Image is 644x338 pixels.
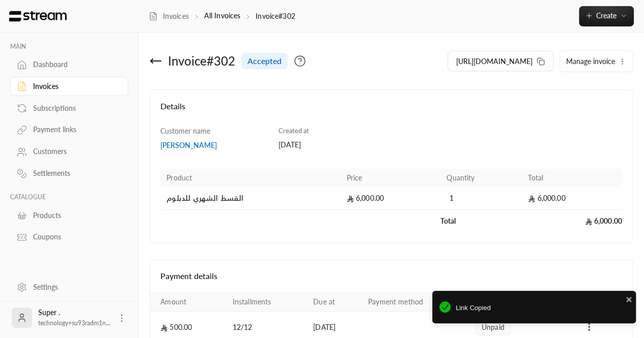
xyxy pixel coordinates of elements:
[33,146,116,157] div: Customers
[10,98,128,118] a: Subscriptions
[247,55,282,67] span: accepted
[168,53,235,69] div: Invoice # 302
[160,169,622,232] table: Products
[10,77,128,97] a: Invoices
[10,55,128,75] a: Dashboard
[456,303,629,313] span: Link Copied
[10,43,128,51] p: MAIN
[149,11,295,21] nav: breadcrumb
[440,210,522,232] td: Total
[256,11,295,21] p: Invoice#302
[160,100,622,122] h4: Details
[160,187,340,210] td: القسط الشهري للدبلوم
[33,282,116,292] div: Settings
[456,56,533,67] span: [URL][DOMAIN_NAME]
[227,293,307,312] th: Installments
[278,127,309,135] span: Created at
[160,140,268,150] a: [PERSON_NAME]
[522,187,622,210] td: 6,000.00
[10,142,128,162] a: Customers
[440,169,522,187] th: Quantity
[446,193,457,203] span: 1
[33,168,116,178] div: Settlements
[10,227,128,247] a: Coupons
[33,103,116,113] div: Subscriptions
[33,59,116,70] div: Dashboard
[149,11,189,21] a: Invoices
[596,11,617,20] span: Create
[341,169,441,187] th: Price
[626,294,633,304] button: close
[150,293,226,312] th: Amount
[278,140,386,150] div: [DATE]
[160,270,622,282] h4: Payment details
[160,127,210,135] span: Customer name
[10,193,128,201] p: CATALOGUE
[33,210,116,221] div: Products
[33,81,116,91] div: Invoices
[522,169,622,187] th: Total
[38,319,110,327] span: technology+su93radm1n...
[566,57,615,66] span: Manage invoice
[204,11,240,20] a: All Invoices
[362,293,469,312] th: Payment method
[10,164,128,183] a: Settlements
[579,6,634,26] button: Create
[8,11,68,22] img: Logo
[33,232,116,242] div: Coupons
[33,125,116,135] div: Payment links
[10,277,128,297] a: Settings
[307,293,362,312] th: Due at
[160,169,340,187] th: Product
[341,187,441,210] td: 6,000.00
[447,51,553,71] button: [URL][DOMAIN_NAME]
[38,308,110,328] div: Super .
[522,210,622,232] td: 6,000.00
[10,120,128,140] a: Payment links
[10,205,128,225] a: Products
[560,51,632,71] button: Manage invoice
